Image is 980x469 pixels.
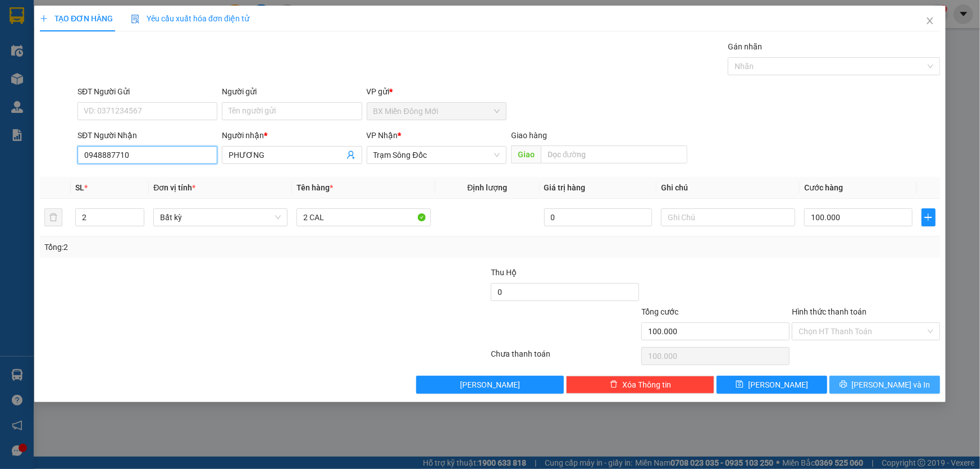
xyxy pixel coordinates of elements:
[511,131,547,140] span: Giao hàng
[491,268,517,277] span: Thu Hộ
[78,85,217,98] div: SĐT Người Gửi
[460,379,520,391] span: [PERSON_NAME]
[641,307,678,316] span: Tổng cước
[373,103,500,120] span: BX Miền Đông Mới
[40,15,48,22] span: plus
[416,376,564,394] button: [PERSON_NAME]
[297,208,431,226] input: VD: Bàn, Ghế
[490,348,641,367] div: Chưa thanh toán
[44,241,379,253] div: Tổng: 2
[922,213,935,222] span: plus
[347,151,355,160] span: user-add
[297,183,333,192] span: Tên hàng
[717,376,827,394] button: save[PERSON_NAME]
[78,129,217,142] div: SĐT Người Nhận
[222,85,362,98] div: Người gửi
[544,183,586,192] span: Giá trị hàng
[40,14,113,23] span: TẠO ĐƠN HÀNG
[804,183,843,192] span: Cước hàng
[44,208,62,226] button: delete
[75,183,84,192] span: SL
[160,209,281,226] span: Bất kỳ
[657,177,800,199] th: Ghi chú
[736,380,744,389] span: save
[544,208,653,226] input: 0
[367,131,398,140] span: VP Nhận
[748,379,808,391] span: [PERSON_NAME]
[373,147,500,163] span: Trạm Sông Đốc
[541,145,687,163] input: Dọc đường
[131,15,140,24] img: icon
[222,129,362,142] div: Người nhận
[511,145,541,163] span: Giao
[367,85,507,98] div: VP gửi
[566,376,714,394] button: deleteXóa Thông tin
[840,380,847,389] span: printer
[153,183,195,192] span: Đơn vị tính
[622,379,671,391] span: Xóa Thông tin
[922,208,936,226] button: plus
[661,208,795,226] input: Ghi Chú
[728,42,762,51] label: Gán nhãn
[926,16,935,25] span: close
[829,376,940,394] button: printer[PERSON_NAME] và In
[792,307,867,316] label: Hình thức thanh toán
[467,183,507,192] span: Định lượng
[131,14,249,23] span: Yêu cầu xuất hóa đơn điện tử
[914,6,946,37] button: Close
[610,380,618,389] span: delete
[852,379,931,391] span: [PERSON_NAME] và In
